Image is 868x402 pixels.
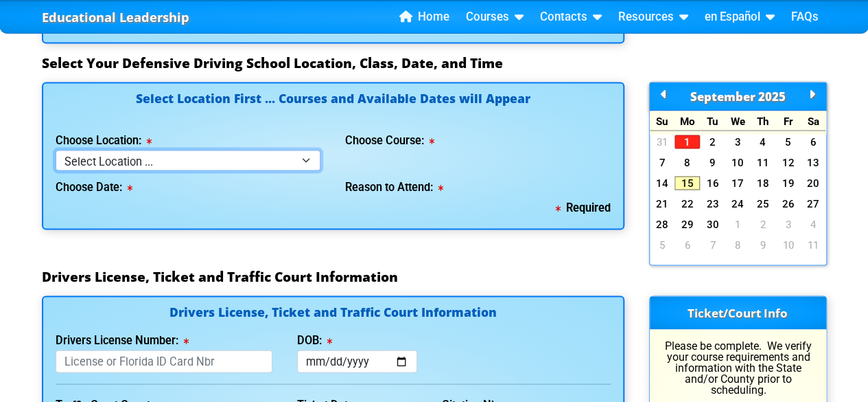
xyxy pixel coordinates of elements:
div: Sa [801,111,826,131]
b: Required [556,201,611,214]
a: 5 [775,135,801,148]
div: Fr [775,111,801,131]
a: 24 [725,197,751,210]
label: Choose Date: [56,181,132,192]
a: 8 [725,238,751,252]
a: Courses [460,7,529,27]
input: License or Florida ID Card Nbr [56,350,272,372]
a: 26 [775,197,801,210]
a: 12 [775,155,801,169]
a: 19 [775,176,801,190]
a: 11 [801,238,826,252]
a: 6 [675,238,700,252]
a: 5 [650,238,675,252]
a: 11 [750,155,775,169]
a: 25 [750,197,775,210]
a: 15 [675,176,700,190]
a: 16 [700,176,725,190]
a: 6 [801,135,826,148]
a: 4 [801,217,826,231]
a: 30 [700,217,725,231]
a: 7 [650,155,675,169]
a: Home [394,7,455,27]
h4: Select Location First ... Courses and Available Dates will Appear [56,92,611,120]
div: Su [650,111,675,131]
h4: Drivers License, Ticket and Traffic Court Information [56,306,611,320]
label: Choose Location: [56,135,152,146]
a: 29 [675,217,700,231]
a: 27 [801,197,826,210]
a: en Español [699,7,780,27]
a: 31 [650,135,675,148]
span: 2025 [758,88,786,104]
a: 9 [750,238,775,252]
a: 1 [675,135,700,148]
a: 9 [700,155,725,169]
a: 22 [675,197,700,210]
label: DOB: [297,335,332,346]
a: 17 [725,176,751,190]
a: 8 [675,155,700,169]
a: 10 [725,155,751,169]
a: 2 [750,217,775,231]
div: Tu [700,111,725,131]
a: 13 [801,155,826,169]
a: 1 [725,217,751,231]
label: Reason to Attend: [345,181,443,192]
input: mm/dd/yyyy [297,350,417,372]
h3: Ticket/Court Info [650,296,826,329]
a: 21 [650,197,675,210]
span: September [690,88,755,104]
a: 14 [650,176,675,190]
div: Th [750,111,775,131]
a: 3 [775,217,801,231]
a: 28 [650,217,675,231]
a: 23 [700,197,725,210]
a: Educational Leadership [42,6,189,29]
a: FAQs [786,7,824,27]
a: 2 [700,135,725,148]
a: 3 [725,135,751,148]
a: Resources [613,7,694,27]
a: 7 [700,238,725,252]
a: 18 [750,176,775,190]
div: We [725,111,751,131]
label: Choose Course: [345,135,434,146]
a: 20 [801,176,826,190]
h3: Drivers License, Ticket and Traffic Court Information [42,268,827,284]
a: Contacts [535,7,607,27]
a: 4 [750,135,775,148]
label: Drivers License Number: [56,335,189,346]
a: 10 [775,238,801,252]
div: Mo [675,111,700,131]
h3: Select Your Defensive Driving School Location, Class, Date, and Time [42,54,827,71]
